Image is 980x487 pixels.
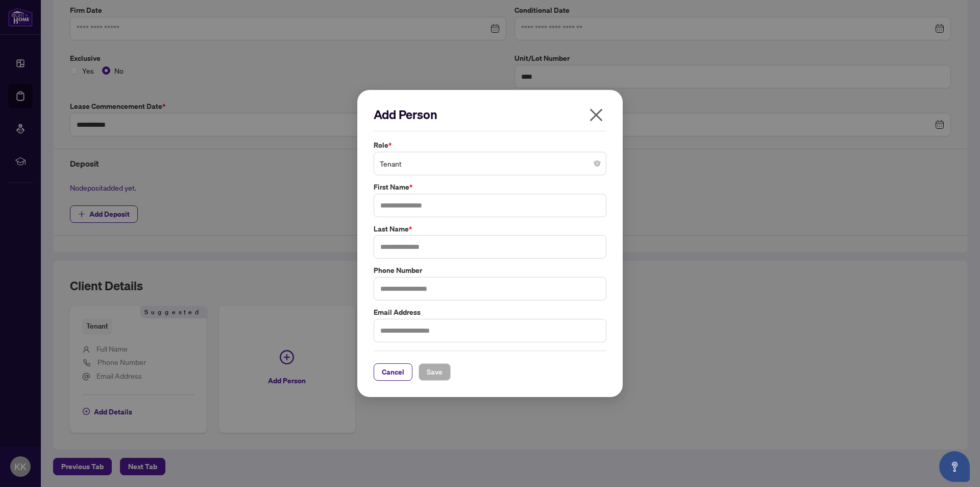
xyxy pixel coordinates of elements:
[374,223,606,235] label: Last Name
[588,107,604,123] span: close
[374,106,606,123] h2: Add Person
[382,364,404,380] span: Cancel
[594,160,600,167] span: close-circle
[939,451,970,482] button: Open asap
[374,363,412,381] button: Cancel
[374,307,606,318] label: Email Address
[380,154,600,173] span: Tenant
[374,265,606,276] label: Phone Number
[374,140,606,151] label: Role
[419,363,451,381] button: Save
[374,181,606,193] label: First Name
